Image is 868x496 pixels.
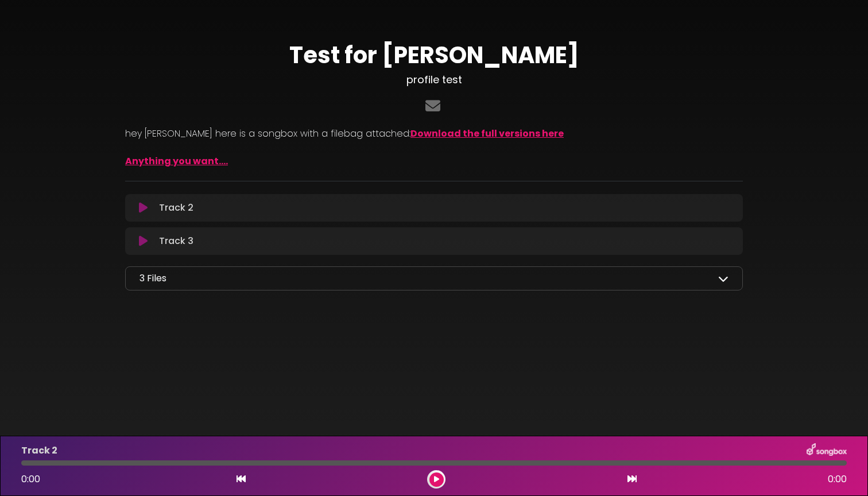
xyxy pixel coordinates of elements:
[159,234,193,248] p: Track 3
[125,127,743,141] p: hey [PERSON_NAME] here is a songbox with a filebag attached:
[125,154,228,168] a: Anything you want....
[125,41,743,69] h1: Test for [PERSON_NAME]
[159,201,193,215] p: Track 2
[410,127,564,140] a: Download the full versions here
[139,272,166,285] p: 3 Files
[125,73,743,86] h3: profile test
